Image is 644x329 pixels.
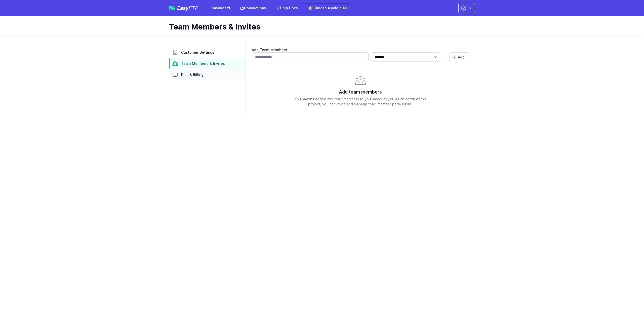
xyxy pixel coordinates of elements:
[169,22,471,31] h1: Team Members & Invites
[181,72,204,77] span: Plan & Billing
[252,47,469,52] label: Add Team Members
[177,6,198,11] span: Easy
[450,52,469,62] button: Add
[305,3,350,13] a: ⭐ Choose a paid plan
[181,50,214,55] span: Customer Settings
[169,6,175,10] img: easyftp_logo.png
[169,58,246,69] a: Team Members & Invites
[169,70,246,80] a: Plan & Billing
[181,61,225,66] span: Team Members & Invites
[458,55,465,60] span: Add
[208,4,233,13] a: Dashboard
[252,97,469,107] p: You haven’t added any team members to your account yet. As an admin of this project, you can invi...
[169,6,198,11] a: EasyFTP
[237,4,269,13] a: Connections
[252,88,469,96] h2: Add team members
[189,5,198,11] span: FTP
[273,4,301,13] a: Help Docs
[169,47,246,57] a: Customer Settings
